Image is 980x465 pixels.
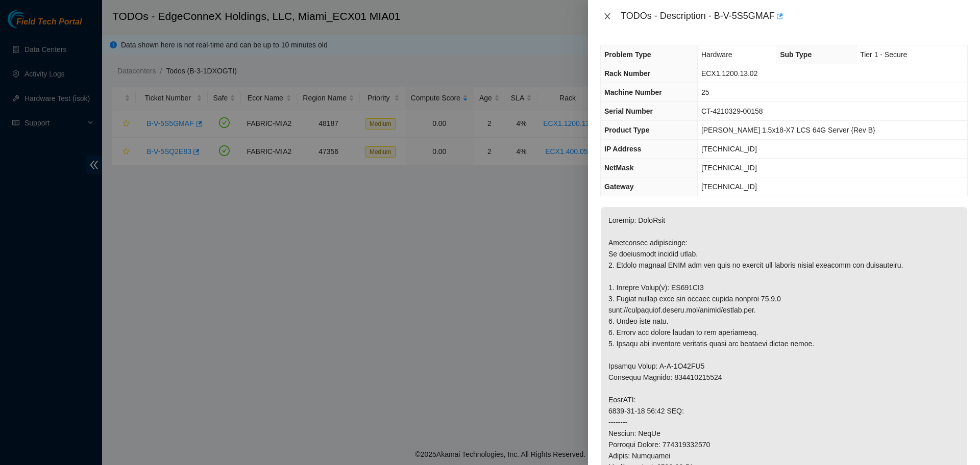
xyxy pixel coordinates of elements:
[604,126,649,134] span: Product Type
[604,145,641,153] span: IP Address
[701,88,709,96] span: 25
[701,50,732,59] span: Hardware
[860,50,907,59] span: Tier 1 - Secure
[780,50,812,59] span: Sub Type
[701,145,757,153] span: [TECHNICAL_ID]
[604,183,634,191] span: Gateway
[701,126,875,134] span: [PERSON_NAME] 1.5x18-X7 LCS 64G Server {Rev B}
[701,107,763,115] span: CT-4210329-00158
[603,12,611,20] span: close
[621,8,968,24] div: TODOs - Description - B-V-5S5GMAF
[600,12,615,21] button: Close
[604,50,651,59] span: Problem Type
[701,164,757,172] span: [TECHNICAL_ID]
[604,164,634,172] span: NetMask
[701,69,758,77] span: ECX1.1200.13.02
[604,69,650,77] span: Rack Number
[604,88,662,96] span: Machine Number
[701,183,757,191] span: [TECHNICAL_ID]
[604,107,653,115] span: Serial Number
